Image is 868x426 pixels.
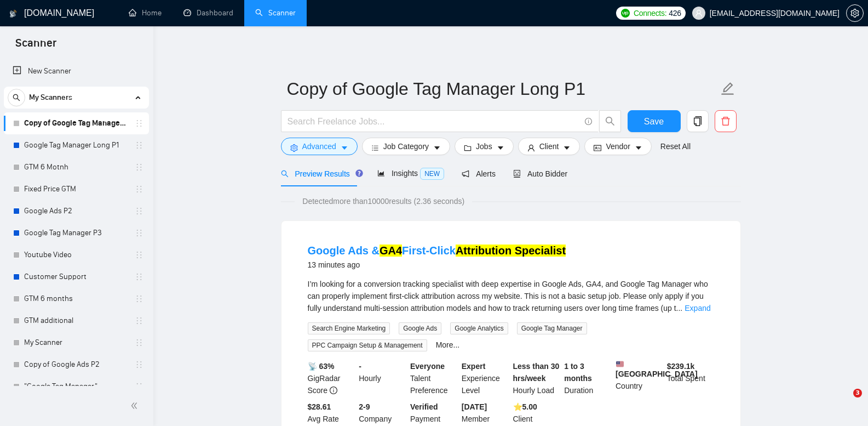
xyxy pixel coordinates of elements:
[24,354,128,376] a: Copy of Google Ads P2
[135,360,143,369] span: holder
[616,360,698,378] b: [GEOGRAPHIC_DATA]
[846,9,864,18] a: setting
[308,322,390,334] span: Search Engine Marketing
[600,116,620,126] span: search
[584,138,651,155] button: idcardVendorcaret-down
[135,141,143,150] span: holder
[721,82,735,96] span: edit
[562,360,613,396] div: Duration
[410,362,445,371] b: Everyone
[290,144,298,152] span: setting
[635,144,642,152] span: caret-down
[13,60,140,82] a: New Scanner
[613,360,665,396] div: Country
[308,278,714,314] div: I’m looking for a conversion tracking specialist with deep expertise in Google Ads, GA4, and Goog...
[476,140,492,152] span: Jobs
[24,222,128,244] a: Google Tag Manager P3
[511,360,562,396] div: Hourly Load
[255,8,296,18] a: searchScanner
[135,119,143,128] span: holder
[308,362,335,371] b: 📡 63%
[135,338,143,347] span: holder
[599,110,621,132] button: search
[306,360,357,396] div: GigRadar Score
[380,245,402,257] mark: GA4
[517,322,587,334] span: Google Tag Manager
[29,87,72,109] span: My Scanners
[7,35,65,58] span: Scanner
[459,360,511,396] div: Experience Level
[420,168,444,180] span: NEW
[8,89,25,106] button: search
[634,7,666,19] span: Connects:
[695,9,703,17] span: user
[527,144,535,152] span: user
[24,310,128,332] a: GTM additional
[644,115,664,128] span: Save
[135,382,143,391] span: holder
[354,168,364,178] div: Tooltip anchor
[371,144,379,152] span: bars
[563,144,571,152] span: caret-down
[362,138,450,155] button: barsJob Categorycaret-down
[410,402,438,411] b: Verified
[24,332,128,354] a: My Scanner
[687,116,708,126] span: copy
[24,244,128,266] a: Youtube Video
[433,144,441,152] span: caret-down
[462,402,487,411] b: [DATE]
[585,118,592,125] span: info-circle
[4,60,149,82] li: New Scanner
[24,200,128,222] a: Google Ads P2
[462,169,496,178] span: Alerts
[308,339,427,351] span: PPC Campaign Setup & Management
[302,140,336,152] span: Advanced
[399,322,441,334] span: Google Ads
[455,138,514,155] button: folderJobscaret-down
[308,280,708,313] span: I’m looking for a conversion tracking specialist with deep expertise in Google Ads, GA4, and Goog...
[621,9,630,18] img: upwork-logo.png
[24,134,128,156] a: Google Tag Manager Long P1
[359,362,361,371] b: -
[281,138,358,155] button: settingAdvancedcaret-down
[24,156,128,178] a: GTM 6 Motnh
[450,322,508,334] span: Google Analytics
[341,144,348,152] span: caret-down
[616,360,624,368] img: 🇺🇸
[135,185,143,194] span: holder
[330,387,337,394] span: info-circle
[564,362,592,383] b: 1 to 3 months
[831,389,857,415] iframe: Intercom live chat
[288,115,580,128] input: Search Freelance Jobs...
[308,258,566,271] div: 13 minutes ago
[667,362,695,371] b: $ 239.1k
[135,163,143,172] span: holder
[669,7,681,19] span: 426
[539,140,559,152] span: Client
[383,140,429,152] span: Job Category
[676,304,683,313] span: ...
[687,110,709,132] button: copy
[628,110,681,132] button: Save
[436,340,460,349] a: More...
[129,8,162,18] a: homeHome
[183,8,233,18] a: dashboardDashboard
[357,360,408,396] div: Hourly
[281,169,360,178] span: Preview Results
[715,110,737,132] button: delete
[135,294,143,303] span: holder
[513,402,537,411] b: ⭐️ 5.00
[377,169,444,178] span: Insights
[9,5,17,22] img: logo
[408,360,459,396] div: Talent Preference
[847,9,863,18] span: setting
[665,360,716,396] div: Total Spent
[594,144,601,152] span: idcard
[135,251,143,259] span: holder
[295,195,472,207] span: Detected more than 10000 results (2.36 seconds)
[606,140,630,152] span: Vendor
[24,178,128,200] a: Fixed Price GTM
[497,144,504,152] span: caret-down
[135,229,143,237] span: holder
[135,272,143,281] span: holder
